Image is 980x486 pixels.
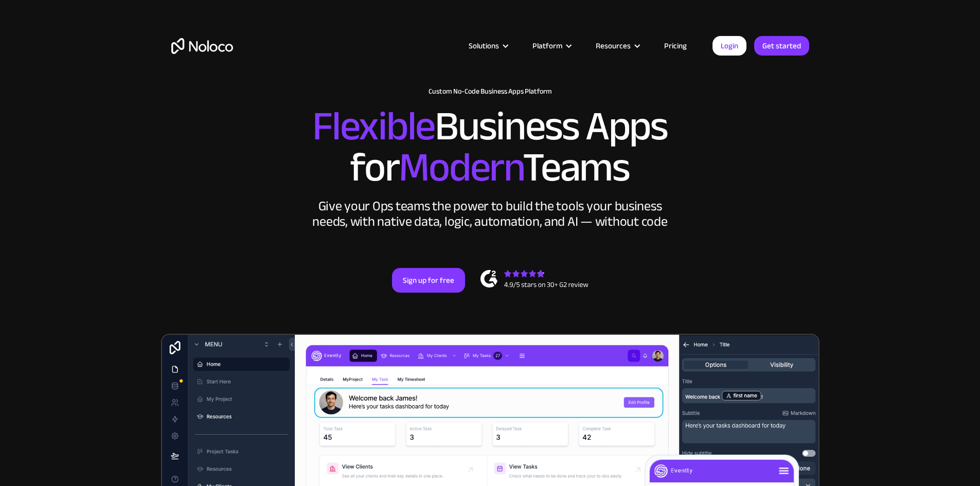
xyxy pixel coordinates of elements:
[532,39,562,52] div: Platform
[712,36,746,56] a: Login
[520,39,583,52] div: Platform
[596,39,631,52] div: Resources
[399,129,523,206] span: Modern
[754,36,809,56] a: Get started
[651,39,700,52] a: Pricing
[456,39,520,52] div: Solutions
[469,39,499,52] div: Solutions
[392,268,465,293] a: Sign up for free
[583,39,651,52] div: Resources
[312,88,435,165] span: Flexible
[171,106,809,188] h2: Business Apps for Teams
[310,199,670,229] div: Give your Ops teams the power to build the tools your business needs, with native data, logic, au...
[171,38,233,54] a: home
